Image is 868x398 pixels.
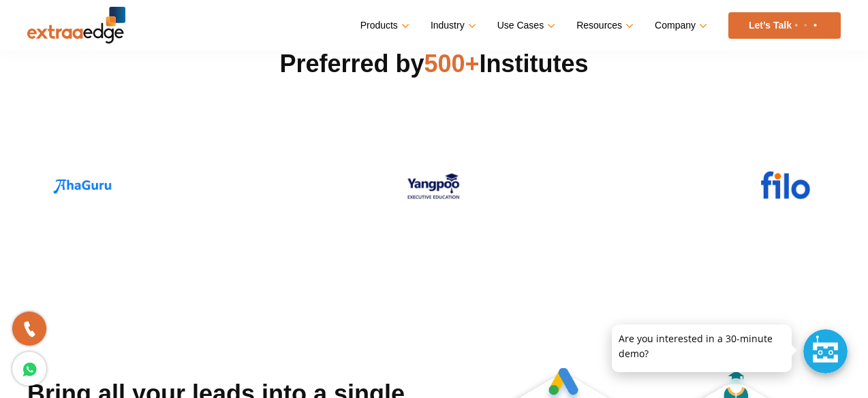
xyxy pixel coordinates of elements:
[576,16,631,35] a: Resources
[431,16,474,35] a: Industry
[360,16,407,35] a: Products
[497,16,553,35] a: Use Cases
[27,48,841,80] h2: Preferred by Institutes
[728,12,841,39] a: Let’s Talk
[424,50,480,78] span: 500+
[655,16,704,35] a: Company
[803,329,848,374] div: Chat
